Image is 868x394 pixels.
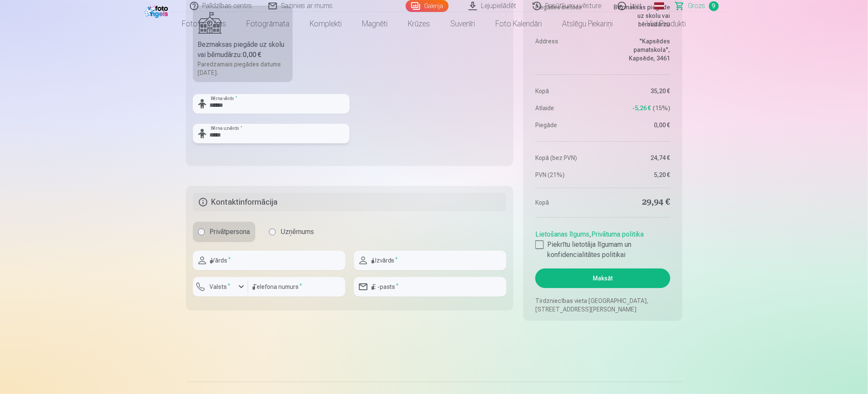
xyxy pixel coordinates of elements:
[688,1,706,11] span: Grozs
[607,87,670,95] dd: 35,20 €
[352,12,398,36] a: Magnēti
[535,154,599,162] dt: Kopā (bez PVN)
[485,12,552,36] a: Foto kalendāri
[535,268,670,288] button: Maksāt
[398,12,440,36] a: Krūzes
[535,226,670,260] div: ,
[269,228,276,235] input: Uzņēmums
[607,197,670,208] dd: 29,94 €
[709,1,719,11] span: 9
[653,104,670,112] span: 15 %
[144,3,170,18] img: /fa1
[198,228,205,235] input: Privātpersona
[236,12,300,36] a: Fotogrāmata
[607,171,670,179] dd: 5,20 €
[535,104,599,112] dt: Atlaide
[607,154,670,162] dd: 24,74 €
[198,60,288,77] div: Paredzamais piegādes datums [DATE].
[535,87,599,95] dt: Kopā
[607,37,670,63] dd: "Kapsēdes pamatskola", Kapsēde, 3461
[535,37,599,63] dt: Address
[193,222,255,242] label: Privātpersona
[607,121,670,129] dd: 0,00 €
[535,297,670,314] p: Tirdzniecības vieta [GEOGRAPHIC_DATA], [STREET_ADDRESS][PERSON_NAME]
[623,12,696,36] a: Visi produkti
[300,12,352,36] a: Komplekti
[193,193,507,211] h5: Kontaktinformācija
[535,121,599,129] dt: Piegāde
[264,222,319,242] label: Uzņēmums
[591,230,644,238] a: Privātuma politika
[535,171,599,179] dt: PVN (21%)
[198,40,288,60] div: Bezmaksas piegāde uz skolu vai bērnudārzu :
[440,12,485,36] a: Suvenīri
[535,197,599,208] dt: Kopā
[172,12,236,36] a: Foto izdrukas
[535,230,589,238] a: Lietošanas līgums
[552,12,623,36] a: Atslēgu piekariņi
[243,51,262,59] b: 0,00 €
[193,277,248,297] button: Valsts*
[633,104,651,112] span: -5,26 €
[206,283,234,291] label: Valsts
[535,240,670,260] label: Piekrītu lietotāja līgumam un konfidencialitātes politikai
